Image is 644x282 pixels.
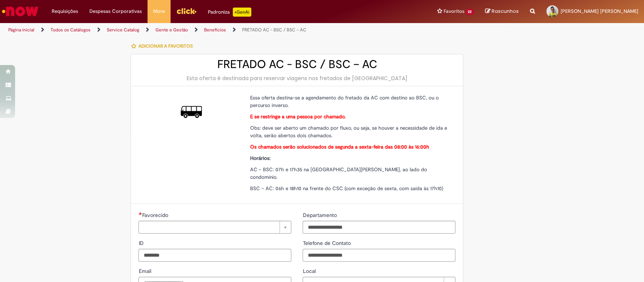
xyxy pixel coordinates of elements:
[250,95,438,108] span: Essa oferta destina-se a agendamento do fretado da AC com destino ao BSC, ou o percurso inverso.
[181,101,202,122] img: FRETADO AC - BSC / BSC – AC
[138,268,152,274] span: Email
[52,8,78,15] span: Requisições
[6,23,424,37] ul: Trilhas de página
[250,155,270,161] strong: Horários:
[107,27,139,33] a: Service Catalog
[485,8,519,15] a: Rascunhos
[303,221,455,234] input: Departamento
[1,4,40,19] img: ServiceNow
[138,240,145,246] span: ID
[176,5,197,17] img: click_logo_yellow_360x200.png
[303,240,352,246] span: Telefone de Contato
[155,27,188,33] a: Gente e Gestão
[242,27,306,33] a: FRETADO AC - BSC / BSC – AC
[466,9,474,15] span: 22
[303,249,455,262] input: Telefone de Contato
[138,212,142,215] span: Necessários
[250,144,429,150] strong: Os chamados serão solucionados de segunda a sexta-feira das 08:00 às 16:00h
[561,8,638,14] span: [PERSON_NAME] [PERSON_NAME]
[208,8,251,17] div: Padroniza
[153,8,165,15] span: More
[131,38,197,54] button: Adicionar a Favoritos
[138,74,455,82] div: Esta oferta é destinada para reservar viagens nos fretados de [GEOGRAPHIC_DATA]
[204,27,226,33] a: Benefícios
[233,8,251,17] p: +GenAi
[303,212,338,218] span: Departamento
[8,27,34,33] a: Página inicial
[138,43,192,49] span: Adicionar a Favoritos
[142,212,169,218] span: Necessários - Favorecido
[250,125,447,139] span: Obs: deve ser aberto um chamado por fluxo, ou seja, se houver a necessidade de ida e volta, serão...
[138,58,455,71] h2: FRETADO AC - BSC / BSC – AC
[250,185,443,192] span: BSC – AC: 06h e 18h10 na frente do CSC (com exceção de sexta, com saída às 17h10)
[250,113,345,120] strong: E se restringe a uma pessoa por chamado.
[303,268,317,274] span: Local
[250,166,427,180] span: AC – BSC: 07h e 17h35 na [GEOGRAPHIC_DATA][PERSON_NAME], ao lado do condomínio.
[492,8,519,15] span: Rascunhos
[138,221,291,234] a: Limpar campo Favorecido
[51,27,91,33] a: Todos os Catálogos
[443,8,464,15] span: Favoritos
[89,8,142,15] span: Despesas Corporativas
[138,249,291,262] input: ID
